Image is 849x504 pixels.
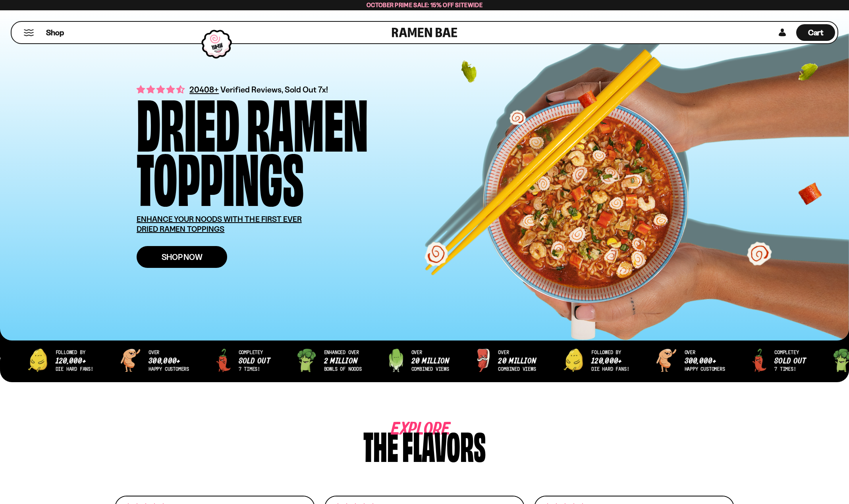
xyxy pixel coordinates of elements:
[137,94,239,148] div: Dried
[247,94,368,148] div: Ramen
[137,148,304,202] div: Toppings
[808,28,824,37] span: Cart
[367,1,482,9] span: October Prime Sale: 15% off Sitewide
[46,24,64,41] a: Shop
[137,246,227,268] a: Shop Now
[391,426,426,433] span: Explore
[363,426,398,464] div: The
[402,426,486,464] div: flavors
[23,29,34,36] button: Mobile Menu Trigger
[162,253,203,261] span: Shop Now
[137,214,302,234] u: ENHANCE YOUR NOODS WITH THE FIRST EVER DRIED RAMEN TOPPINGS
[46,27,64,38] span: Shop
[796,22,835,43] div: Cart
